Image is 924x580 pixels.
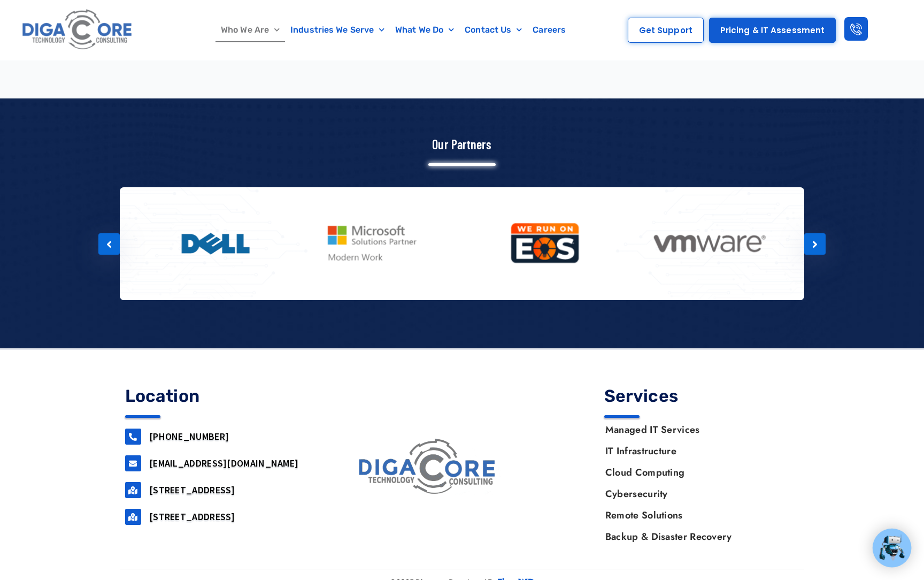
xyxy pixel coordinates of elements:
[183,18,604,42] nav: Menu
[595,419,799,440] a: Managed IT Services
[149,484,235,496] a: [STREET_ADDRESS]
[390,18,459,42] a: What We Do
[285,18,390,42] a: Industries We Serve
[355,435,502,500] img: digacore logo
[144,226,287,262] img: Dell Logo
[125,455,141,471] a: support@digacore.com
[527,18,571,42] a: Careers
[125,509,141,525] a: 2917 Penn Forest Blvd, Roanoke, VA 24018
[595,526,799,547] a: Backup & Disaster Recovery
[125,429,141,445] a: 732-646-5725
[595,440,799,462] a: IT Infrastructure
[125,387,320,405] h4: Location
[149,430,229,442] a: [PHONE_NUMBER]
[720,26,825,34] span: Pricing & IT Assessment
[125,482,141,498] a: 160 airport road, Suite 201, Lakewood, NJ, 08701
[19,5,136,55] img: Digacore logo 1
[432,136,491,152] span: Our Partners
[638,226,781,262] img: VMware Logo
[309,206,452,281] img: Microsoft Solutions Partner Transparent
[459,18,527,42] a: Contact Us
[149,457,298,469] a: [EMAIL_ADDRESS][DOMAIN_NAME]
[595,505,799,526] a: Remote Solutions
[215,18,285,42] a: Who We Are
[595,462,799,483] a: Cloud Computing
[709,18,836,43] a: Pricing & IT Assessment
[604,387,799,405] h4: Services
[595,483,799,505] a: Cybersecurity
[473,208,617,280] img: EOS ORANGE
[149,510,235,523] a: [STREET_ADDRESS]
[639,26,692,34] span: Get Support
[628,18,704,43] a: Get Support
[595,419,799,547] nav: Menu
